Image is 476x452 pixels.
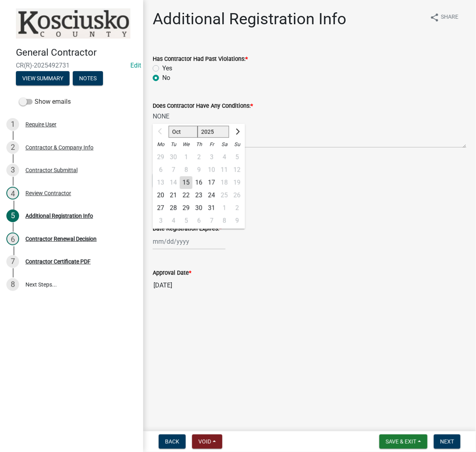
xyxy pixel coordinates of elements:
[153,56,248,62] label: Has Contractor Had Past Violations:
[205,189,218,202] div: 24
[6,164,19,177] div: 3
[180,189,192,202] div: Wednesday, October 22, 2025
[154,189,167,202] div: 20
[162,73,170,83] label: No
[6,187,19,200] div: 4
[205,215,218,227] div: Friday, November 7, 2025
[25,167,78,173] div: Contractor Submittal
[167,189,180,202] div: Tuesday, October 21, 2025
[16,71,70,85] button: View Summary
[180,189,192,202] div: 22
[386,438,416,445] span: Save & Exit
[192,202,205,215] div: 30
[180,202,192,215] div: 29
[153,103,253,109] label: Does Contractor Have Any Conditions:
[154,189,167,202] div: Monday, October 20, 2025
[167,138,180,151] div: Tu
[73,76,103,82] wm-modal-confirm: Notes
[154,215,167,227] div: Monday, November 3, 2025
[19,97,71,107] label: Show emails
[130,62,141,69] wm-modal-confirm: Edit Application Number
[154,202,167,215] div: 27
[167,215,180,227] div: 4
[25,236,97,242] div: Contractor Renewal Decision
[16,8,130,39] img: Kosciusko County, Indiana
[205,189,218,202] div: Friday, October 24, 2025
[192,202,205,215] div: Thursday, October 30, 2025
[180,138,192,151] div: We
[180,215,192,227] div: Wednesday, November 5, 2025
[25,213,93,219] div: Additional Registration Info
[154,202,167,215] div: Monday, October 27, 2025
[205,202,218,215] div: Friday, October 31, 2025
[167,202,180,215] div: Tuesday, October 28, 2025
[6,210,19,222] div: 5
[205,202,218,215] div: 31
[25,145,93,150] div: Contractor & Company Info
[154,138,167,151] div: Mo
[232,126,242,138] button: Next month
[153,226,221,232] label: Date Registration Expires:
[192,215,205,227] div: Thursday, November 6, 2025
[198,438,211,445] span: Void
[167,189,180,202] div: 21
[153,270,191,276] label: Approval Date
[430,13,439,22] i: share
[192,435,222,449] button: Void
[198,126,229,138] select: Select year
[165,438,179,445] span: Back
[440,438,454,445] span: Next
[192,177,205,189] div: Thursday, October 16, 2025
[205,177,218,189] div: 17
[130,62,141,69] a: Edit
[16,62,127,69] span: CR(R)-2025492731
[25,122,56,127] div: Require User
[180,215,192,227] div: 5
[434,435,460,449] button: Next
[192,215,205,227] div: 6
[192,189,205,202] div: 23
[6,118,19,131] div: 1
[159,435,186,449] button: Back
[192,177,205,189] div: 16
[205,215,218,227] div: 7
[153,10,346,29] h1: Additional Registration Info
[25,259,91,264] div: Contractor Certificate PDF
[169,126,198,138] select: Select month
[25,190,71,196] div: Review Contractor
[16,47,137,58] h4: General Contractor
[205,138,218,151] div: Fr
[167,215,180,227] div: Tuesday, November 4, 2025
[192,189,205,202] div: Thursday, October 23, 2025
[192,138,205,151] div: Th
[6,278,19,291] div: 8
[379,435,427,449] button: Save & Exit
[180,177,192,189] div: 15
[205,177,218,189] div: Friday, October 17, 2025
[6,233,19,245] div: 6
[162,64,172,73] label: Yes
[6,141,19,154] div: 2
[441,13,459,22] span: Share
[180,177,192,189] div: Wednesday, October 15, 2025
[153,233,225,250] input: mm/dd/yyyy
[180,202,192,215] div: Wednesday, October 29, 2025
[218,138,231,151] div: Sa
[154,215,167,227] div: 3
[6,255,19,268] div: 7
[73,71,103,85] button: Notes
[424,10,465,25] button: shareShare
[16,76,70,82] wm-modal-confirm: Summary
[231,138,243,151] div: Su
[167,202,180,215] div: 28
